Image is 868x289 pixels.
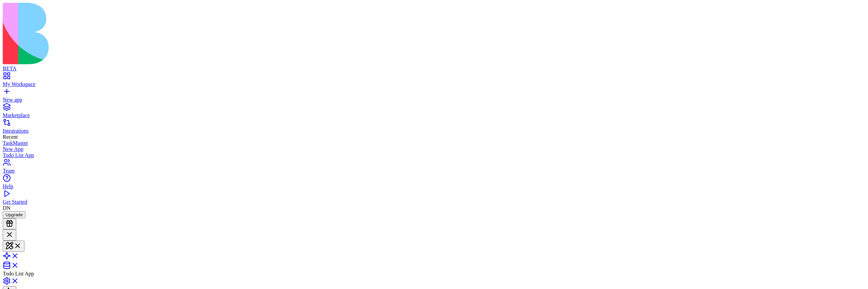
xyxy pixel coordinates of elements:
div: Team [3,168,865,174]
a: TaskMaster [3,140,865,146]
a: Team [3,162,865,174]
a: BETA [3,60,865,72]
a: Help [3,177,865,190]
div: Integrations [3,128,865,134]
a: New app [3,91,865,103]
a: My Workspace [3,75,865,87]
span: DN [3,205,11,211]
div: New app [3,97,865,103]
div: Help [3,183,865,190]
a: New App [3,146,865,152]
a: Marketplace [3,106,865,118]
a: Upgrade [3,212,25,217]
div: Marketplace [3,112,865,118]
div: BETA [3,66,865,72]
a: Integrations [3,122,865,134]
div: Get Started [3,199,865,205]
img: logo [3,3,275,64]
a: Todo List App [3,152,865,158]
a: Get Started [3,193,865,205]
div: My Workspace [3,81,865,87]
span: Todo List App [3,271,34,276]
span: Recent [3,134,18,140]
button: Upgrade [3,211,25,218]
